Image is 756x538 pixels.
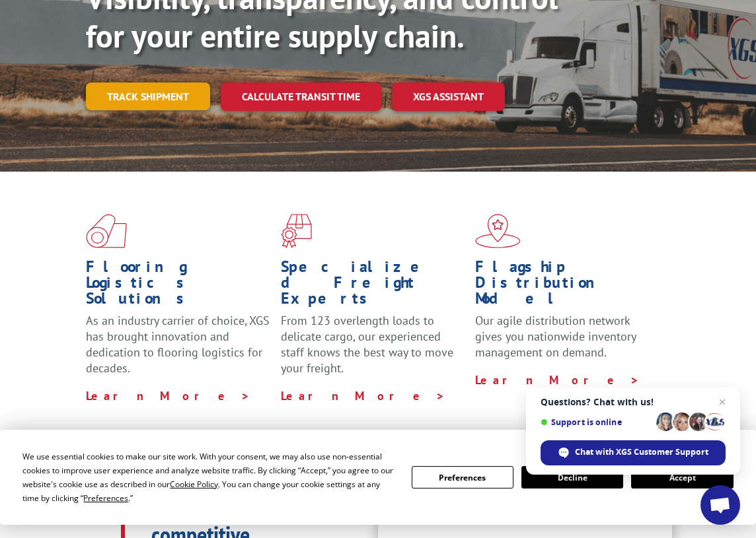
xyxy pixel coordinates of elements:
[86,259,271,313] h1: Flooring Logistics Solutions
[714,394,730,410] span: Close chat
[475,313,636,360] span: Our agile distribution network gives you nationwide inventory management on demand.
[475,214,521,248] img: xgs-icon-flagship-distribution-model-red
[392,83,505,111] a: XGS ASSISTANT
[281,388,445,403] a: Learn More >
[700,485,740,525] div: Open chat
[475,372,640,387] a: Learn More >
[22,450,395,505] div: We use essential cookies to make our site work. With your consent, we may also use non-essential ...
[541,417,652,427] span: Support is online
[221,83,381,111] a: Calculate transit time
[475,259,660,313] h1: Flagship Distribution Model
[281,214,312,248] img: xgs-icon-focused-on-flooring-red
[631,466,733,488] button: Accept
[521,466,623,488] button: Decline
[170,479,218,490] span: Cookie Policy
[86,388,250,403] a: Learn More >
[541,440,726,465] div: Chat with XGS Customer Support
[86,313,270,375] span: As an industry carrier of choice, XGS has brought innovation and dedication to flooring logistics...
[412,466,513,488] button: Preferences
[575,446,708,458] span: Chat with XGS Customer Support
[281,259,466,313] h1: Specialized Freight Experts
[86,83,210,110] a: Track shipment
[83,492,128,504] span: Preferences
[281,313,466,387] p: From 123 overlength loads to delicate cargo, our experienced staff knows the best way to move you...
[541,397,726,407] span: Questions? Chat with us!
[86,214,127,248] img: xgs-icon-total-supply-chain-intelligence-red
